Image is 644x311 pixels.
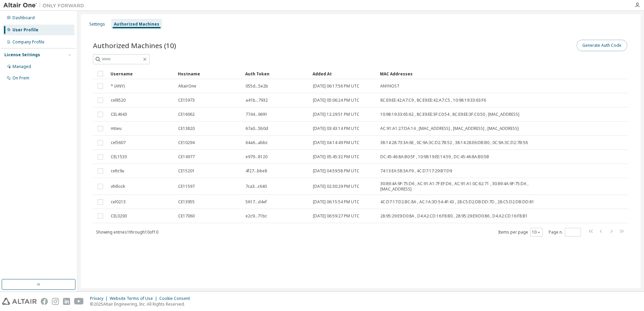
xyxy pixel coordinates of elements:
div: Cookie Consent [159,296,194,301]
span: CE16062 [178,112,195,117]
span: AC:91:A1:27:DA:14 , [MAC_ADDRESS] , [MAC_ADDRESS] , [MAC_ADDRESS] [380,126,519,131]
span: 10:98:19:33:65:62 , 8C:E9:EE:3F:C0:54 , 8C:E9:EE:3F:C0:50 , [MAC_ADDRESS] [380,112,519,117]
span: Page n. [549,228,581,237]
div: Username [110,68,172,79]
span: 7744...9691 [246,112,267,117]
span: 055d...5e2b [246,83,268,89]
span: 4C:D7:17:D2:BC:8A , AC:1A:3D:54:4F:43 , 28:C5:D2:DB:DD:7D , 28:C5:D2:DB:DD:81 [380,199,534,205]
span: cel0213 [111,199,126,205]
span: Showing entries 1 through 10 of 10 [96,229,158,235]
span: e979...8120 [246,154,267,160]
span: mtieu [111,126,122,131]
span: 30:89:4A:9F:75:D6 , AC:91:A1:7F:EF:D6 , AC:91:A1:0C:62:71 , 30:89:4A:9F:75:DA , [MAC_ADDRESS] [380,181,557,192]
button: Generate Auth Code [577,40,627,51]
span: CE13955 [178,199,195,205]
span: CEL4643 [111,112,127,117]
img: instagram.svg [52,298,59,305]
div: License Settings [4,52,40,58]
span: CE11597 [178,184,195,189]
span: CE10294 [178,140,195,145]
div: Settings [89,22,105,27]
span: vhillock [111,184,125,189]
img: Altair One [3,2,88,9]
span: [DATE] 04:59:58 PM UTC [313,168,359,174]
span: CEL0293 [111,213,127,219]
span: [DATE] 02:30:29 PM UTC [313,184,359,189]
span: [DATE] 03:43:14 PM UTC [313,126,359,131]
span: 5617...d4ef [246,199,267,205]
div: User Profile [12,27,38,33]
span: * (ANY) [111,83,125,89]
span: DC:45:46:8A:B0:5F , 10:98:19:EE:14:59 , DC:45:46:8A:B0:5B [380,154,489,160]
span: 4f27...bbe8 [246,168,267,174]
span: 74:13:EA:58:3A:F9 , 4C:D7:17:29:B7:D9 [380,168,452,174]
img: facebook.svg [41,298,48,305]
span: CEL1533 [111,154,127,160]
span: [DATE] 05:06:24 PM UTC [313,98,359,103]
div: Company Profile [12,39,44,45]
span: CE17060 [178,213,195,219]
span: [DATE] 05:45:32 PM UTC [313,154,359,160]
span: [DATE] 06:15:54 PM UTC [313,199,359,205]
div: MAC Addresses [380,68,558,79]
img: youtube.svg [74,298,84,305]
div: Authorized Machines [114,22,159,27]
p: © 2025 Altair Engineering, Inc. All Rights Reserved. [90,301,194,307]
div: Privacy [90,296,110,301]
span: 64a6...abbc [246,140,268,145]
span: 67a0...5b0d [246,126,268,131]
span: 7ca3...c640 [246,184,267,189]
span: 38:14:28:73:3A:6E , 0C:9A:3C:D2:7B:52 , 38:14:28:E6:DB:B0 , 0C:9A:3C:D2:7B:56 [380,140,528,145]
span: [DATE] 06:17:56 PM UTC [313,83,359,89]
div: Hostname [178,68,240,79]
span: CE13820 [178,126,195,131]
div: Managed [12,64,31,69]
span: CE15201 [178,168,195,174]
button: 10 [532,230,541,235]
span: a41b...7932 [246,98,268,103]
span: [DATE] 06:59:27 PM UTC [313,213,359,219]
span: ANYHOST [380,83,399,89]
div: Dashboard [12,15,35,21]
span: [DATE] 12:29:51 PM UTC [313,112,359,117]
div: On Prem [12,75,29,81]
div: Added At [313,68,375,79]
span: Items per page [498,228,543,237]
span: CE14977 [178,154,195,160]
span: cel8520 [111,98,126,103]
span: 8C:E9:EE:42:A7:C9 , 8C:E9:EE:42:A7:C5 , 10:98:19:33:63:F6 [380,98,486,103]
span: 28:95:29:E9:D0:8A , D4:A2:CD:16:F8:B0 , 28:95:29:E9:D0:86 , D4:A2:CD:16:F8:B1 [380,213,528,219]
span: celtc9u [111,168,124,174]
span: cel5607 [111,140,126,145]
span: [DATE] 04:14:49 PM UTC [313,140,359,145]
span: CE15973 [178,98,195,103]
span: Authorized Machines (10) [93,41,176,50]
div: Website Terms of Use [110,296,159,301]
div: Auth Token [245,68,307,79]
img: altair_logo.svg [2,298,37,305]
span: AltairOne [178,83,196,89]
img: linkedin.svg [63,298,70,305]
span: e2c9...71bc [246,213,267,219]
